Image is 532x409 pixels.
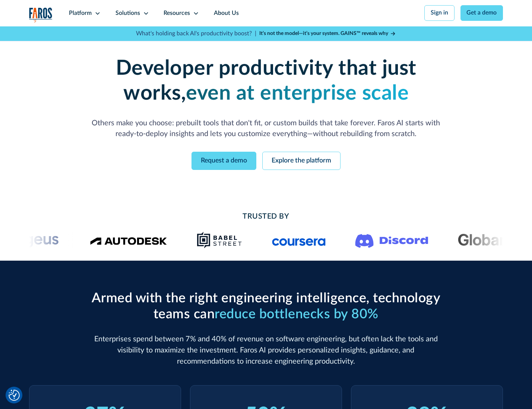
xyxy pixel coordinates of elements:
a: home [29,7,53,23]
img: Logo of the design software company Autodesk. [90,235,167,245]
span: reduce bottlenecks by 80% [215,307,379,321]
img: Babel Street logo png [197,231,242,249]
img: Logo of the analytics and reporting company Faros. [29,7,53,23]
a: Sign in [424,5,455,21]
strong: even at enterprise scale [186,83,409,104]
h2: Trusted By [88,211,444,222]
a: Request a demo [191,152,256,170]
div: Platform [69,9,92,18]
a: Explore the platform [262,152,341,170]
h2: Armed with the right engineering intelligence, technology teams can [88,290,444,322]
img: Revisit consent button [9,390,20,401]
button: Cookie Settings [9,390,20,401]
strong: It’s not the model—it’s your system. GAINS™ reveals why [259,31,388,36]
strong: Developer productivity that just works, [116,58,417,104]
p: Others make you choose: prebuilt tools that don't fit, or custom builds that take forever. Faros ... [88,118,444,140]
p: What's holding back AI's productivity boost? | [136,29,256,38]
a: It’s not the model—it’s your system. GAINS™ reveals why [259,30,396,38]
a: Get a demo [460,5,503,21]
div: Resources [164,9,190,18]
p: Enterprises spend between 7% and 40% of revenue on software engineering, but often lack the tools... [88,334,444,367]
img: Logo of the online learning platform Coursera. [272,234,326,246]
img: Logo of the communication platform Discord. [355,232,428,248]
div: Solutions [115,9,140,18]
